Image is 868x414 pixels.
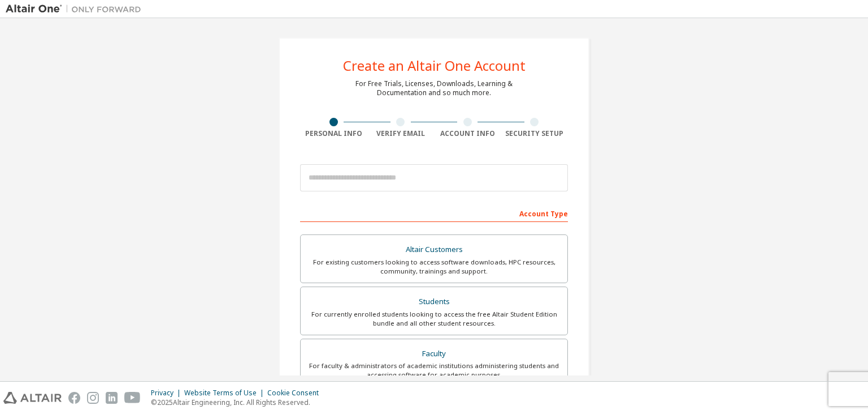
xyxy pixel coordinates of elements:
img: youtube.svg [124,392,141,404]
div: For Free Trials, Licenses, Downloads, Learning & Documentation and so much more. [355,79,513,97]
div: Students [307,294,561,310]
div: Website Terms of Use [184,389,267,398]
div: Account Type [300,204,568,222]
div: Account Info [434,129,501,138]
img: linkedin.svg [106,392,118,404]
img: altair_logo.svg [3,392,62,404]
div: Verify Email [367,129,435,138]
div: For faculty & administrators of academic institutions administering students and accessing softwa... [307,361,561,379]
div: For existing customers looking to access software downloads, HPC resources, community, trainings ... [307,258,561,276]
div: Personal Info [300,129,367,138]
img: facebook.svg [68,392,80,404]
div: Security Setup [501,129,568,138]
div: Cookie Consent [267,389,325,398]
p: © 2025 Altair Engineering, Inc. All Rights Reserved. [151,398,325,407]
img: Altair One [6,3,147,15]
div: Altair Customers [307,242,561,258]
div: For currently enrolled students looking to access the free Altair Student Edition bundle and all ... [307,310,561,328]
div: Create an Altair One Account [343,59,526,72]
div: Faculty [307,346,561,362]
img: instagram.svg [87,392,99,404]
div: Privacy [151,389,184,398]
